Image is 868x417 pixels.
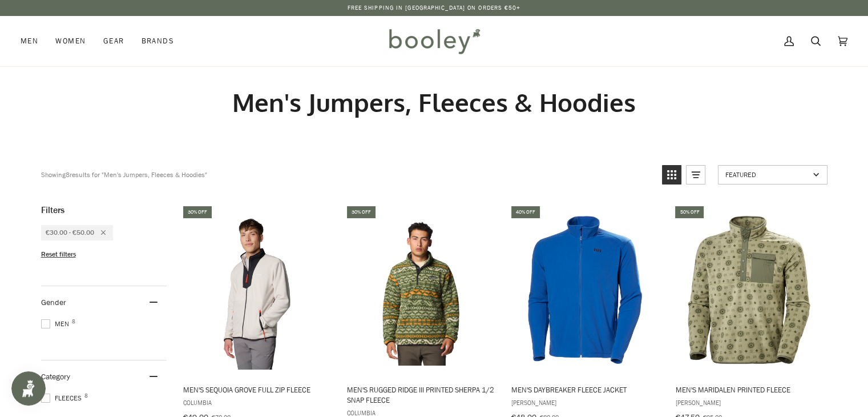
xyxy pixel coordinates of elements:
a: View list mode [686,165,705,185]
span: Fleeces [41,393,85,403]
span: Women [55,35,86,47]
img: Helly Hansen Men's Maridalen Printed Fleece Light Lav Sunny AOP - Booley Galway [673,214,825,366]
span: Category [41,371,70,382]
span: Men's Maridalen Printed Fleece [675,384,823,395]
span: 8 [84,393,88,399]
iframe: Button to open loyalty program pop-up [11,371,46,406]
div: 50% off [675,206,704,218]
a: Brands [132,16,183,66]
b: 8 [66,170,70,179]
span: Reset filters [41,250,76,259]
h1: Men's Jumpers, Fleeces & Hoodies [41,87,827,118]
div: 40% off [511,206,540,218]
img: Helly Hansen Men's Daybreaker Fleece Jacket Cobalt 2.0 - Booley Galway [510,214,661,366]
p: Free Shipping in [GEOGRAPHIC_DATA] on Orders €50+ [348,3,521,13]
span: [PERSON_NAME] [675,398,823,407]
span: Men [21,35,38,47]
div: 30% off [347,206,376,218]
a: Sort options [718,165,827,185]
img: Booley [384,25,484,58]
span: Gear [103,35,124,47]
span: €30.00 - €50.00 [46,228,94,238]
span: Brands [141,35,174,47]
div: 30% off [183,206,212,218]
span: Men [41,319,72,329]
span: Men's Sequoia Grove Full Zip Fleece [183,384,331,395]
span: Gender [41,297,66,308]
span: Columbia [183,398,331,407]
a: Gear [95,16,133,66]
div: Showing results for "Men's Jumpers, Fleeces & Hoodies" [41,165,207,185]
span: Filters [41,205,64,216]
span: Featured [725,170,809,179]
li: Reset filters [41,250,167,259]
span: Men's Rugged Ridge III Printed Sherpa 1/2 Snap Fleece [347,384,495,405]
div: Remove filter: 30.0000\,176.0000 [94,228,106,238]
a: View grid mode [662,165,681,185]
a: Men [21,16,47,66]
span: Men's Daybreaker Fleece Jacket [511,384,659,395]
span: 8 [72,319,75,324]
a: Women [47,16,94,66]
span: [PERSON_NAME] [511,398,659,407]
img: Columbia Men's Rugged Ridge III Printed Sherpa 1/2 Snap Fleece Canteen / Madras Multi - Booley Ga... [345,214,496,366]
